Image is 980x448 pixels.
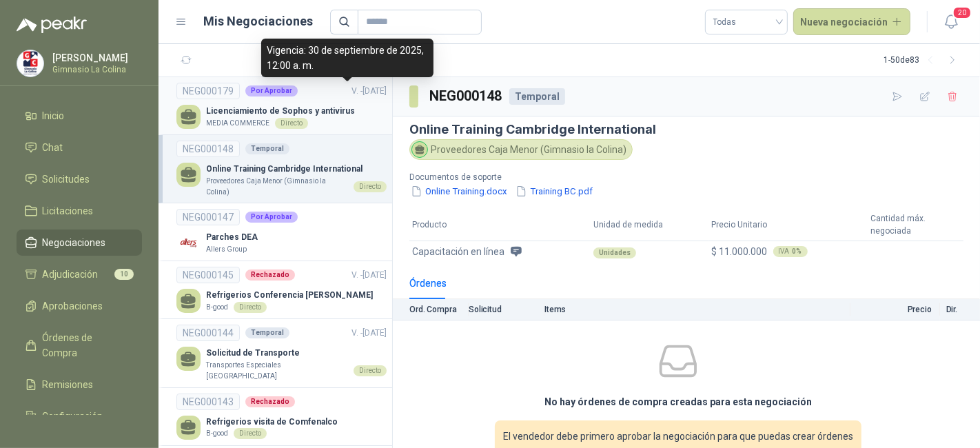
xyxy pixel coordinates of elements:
[176,231,201,255] img: Company Logo
[793,8,911,36] button: Nueva negociación
[206,176,348,197] p: Proveedores Caja Menor (Gimnasio la Colina)
[17,261,142,287] a: Adjudicación10
[773,246,808,257] div: IVA
[469,299,544,320] th: Solicitud
[43,203,94,218] span: Licitaciones
[206,428,228,439] p: B-good
[17,325,142,366] a: Órdenes de Compra
[429,85,504,107] h3: NEG000148
[712,246,768,257] span: $ 11.000.000
[354,181,387,192] div: Directo
[412,244,504,259] span: Capacitación en línea
[409,210,591,241] th: Producto
[176,83,387,129] a: NEG000179Por AprobarV. -[DATE] Licenciamiento de Sophos y antivirusMEDIA COMMERCEDirecto
[261,39,433,77] div: Vigencia: 30 de septiembre de 2025, 12:00 a. m.
[593,247,636,258] div: Unidades
[52,65,139,74] p: Gimnasio La Colina
[952,6,972,19] span: 20
[206,118,269,129] p: MEDIA COMMERCE
[43,235,106,250] span: Negociaciones
[176,325,240,341] div: NEG000144
[206,231,258,244] p: Parches DEA
[43,108,65,123] span: Inicio
[206,289,373,302] p: Refrigerios Conferencia [PERSON_NAME]
[544,394,812,409] h3: No hay órdenes de compra creadas para esta negociación
[409,276,447,291] div: Órdenes
[43,140,63,155] span: Chat
[351,270,387,280] span: V. - [DATE]
[176,209,240,225] div: NEG000147
[43,377,94,392] span: Remisiones
[206,163,387,176] p: Online Training Cambridge International
[176,267,387,313] a: NEG000145RechazadoV. -[DATE] Refrigerios Conferencia [PERSON_NAME]B-goodDirecto
[503,429,853,444] span: El vendedor debe primero aprobar la negociación para que puedas crear órdenes
[206,416,338,429] p: Refrigerios visita de Comfenalco
[176,209,387,255] a: NEG000147Por AprobarCompany LogoParches DEAAllers Group
[351,86,387,96] span: V. - [DATE]
[43,409,103,424] span: Configuración
[354,365,387,376] div: Directo
[43,298,103,314] span: Aprobaciones
[245,85,298,96] div: Por Aprobar
[17,103,142,129] a: Inicio
[940,299,980,320] th: Dir.
[176,394,387,440] a: NEG000143RechazadoRefrigerios visita de ComfenalcoB-goodDirecto
[17,230,142,256] a: Negociaciones
[409,122,963,136] h3: Online Training Cambridge International
[245,143,289,154] div: Temporal
[176,325,387,381] a: NEG000144TemporalV. -[DATE] Solicitud de TransporteTransportes Especiales [GEOGRAPHIC_DATA]Directo
[713,12,779,32] span: Todas
[409,184,509,198] button: Online Training.docx
[206,244,247,255] p: Allers Group
[234,302,267,313] div: Directo
[52,53,139,63] p: [PERSON_NAME]
[245,269,295,281] div: Rechazado
[245,212,298,223] div: Por Aprobar
[514,184,594,198] button: Training BC.pdf
[204,12,314,31] h1: Mis Negociaciones
[351,328,387,338] span: V. - [DATE]
[509,88,565,105] div: Temporal
[17,134,142,161] a: Chat
[939,10,963,34] button: 20
[709,210,868,241] th: Precio Unitario
[17,198,142,224] a: Licitaciones
[176,394,240,410] div: NEG000143
[176,83,240,99] div: NEG000179
[245,327,289,338] div: Temporal
[234,428,267,439] div: Directo
[793,248,802,255] b: 0 %
[393,299,469,320] th: Ord. Compra
[206,302,228,313] p: B-good
[591,210,708,241] th: Unidad de medida
[17,17,87,33] img: Logo peakr
[884,50,963,72] div: 1 - 50 de 83
[176,141,387,197] a: NEG000148TemporalOnline Training Cambridge InternationalProveedores Caja Menor (Gimnasio la Colin...
[43,172,90,187] span: Solicitudes
[275,118,308,129] div: Directo
[114,269,134,280] span: 10
[17,403,142,429] a: Configuración
[544,299,850,320] th: Items
[245,396,295,407] div: Rechazado
[17,371,142,398] a: Remisiones
[17,50,43,77] img: Company Logo
[206,347,387,360] p: Solicitud de Transporte
[409,171,681,184] p: Documentos de soporte
[176,267,240,283] div: NEG000145
[176,141,240,157] div: NEG000148
[206,105,355,118] p: Licenciamiento de Sophos y antivirus
[868,210,963,241] th: Cantidad máx. negociada
[43,267,99,282] span: Adjudicación
[17,293,142,319] a: Aprobaciones
[850,299,940,320] th: Precio
[17,166,142,192] a: Solicitudes
[206,360,348,381] p: Transportes Especiales [GEOGRAPHIC_DATA]
[43,330,129,360] span: Órdenes de Compra
[409,139,633,160] div: Proveedores Caja Menor (Gimnasio la Colina)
